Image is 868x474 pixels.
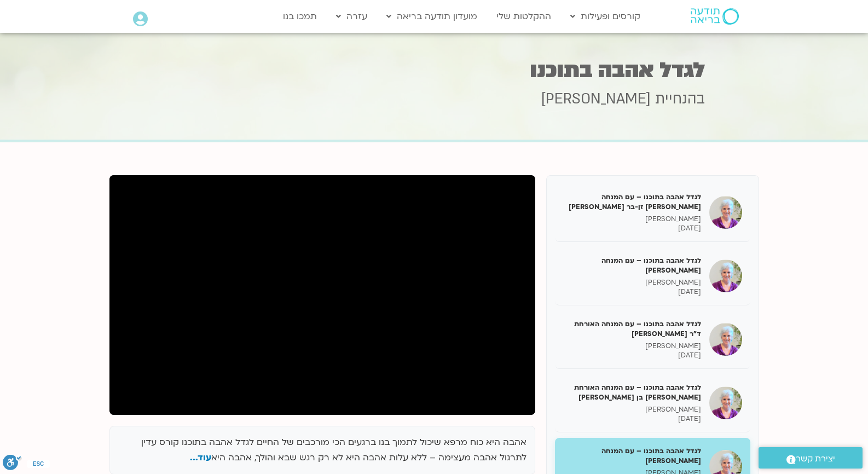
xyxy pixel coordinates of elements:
[109,175,535,415] iframe: To enrich screen reader interactions, please activate Accessibility in Grammarly extension settings
[563,215,701,224] p: [PERSON_NAME]
[563,256,701,275] h5: לגדל אהבה בתוכנו – עם המנחה [PERSON_NAME]
[709,386,742,419] img: לגדל אהבה בתוכנו – עם המנחה האורחת שאנייה כהן בן חיים
[563,224,701,233] p: [DATE]
[655,89,705,109] span: בהנחיית
[381,6,483,27] a: מועדון תודעה בריאה
[709,323,742,356] img: לגדל אהבה בתוכנו – עם המנחה האורחת ד"ר נועה אלבלדה
[118,435,526,466] p: אהבה היא כוח מרפא שיכול לתמוך בנו ברגעים הכי מורכבים של החיים לגדל אהבה בתוכנו קורס עדין לתרגול א...
[563,342,701,351] p: [PERSON_NAME]
[563,351,701,360] p: [DATE]
[563,287,701,297] p: [DATE]
[759,447,863,469] a: יצירת קשר
[565,6,646,27] a: קורסים ופעילות
[563,319,701,339] h5: לגדל אהבה בתוכנו – עם המנחה האורחת ד"ר [PERSON_NAME]
[563,405,701,414] p: [PERSON_NAME]
[563,446,701,466] h5: לגדל אהבה בתוכנו – עם המנחה [PERSON_NAME]
[563,278,701,287] p: [PERSON_NAME]
[331,6,373,27] a: עזרה
[563,383,701,402] h5: לגדל אהבה בתוכנו – עם המנחה האורחת [PERSON_NAME] בן [PERSON_NAME]
[190,452,211,464] span: עוד...
[796,452,835,466] span: יצירת קשר
[491,6,557,27] a: ההקלטות שלי
[563,192,701,212] h5: לגדל אהבה בתוכנו – עם המנחה [PERSON_NAME] זן-בר [PERSON_NAME]
[691,8,739,25] img: תודעה בריאה
[709,196,742,229] img: לגדל אהבה בתוכנו – עם המנחה האורחת צילה זן-בר צור
[563,414,701,424] p: [DATE]
[277,6,322,27] a: תמכו בנו
[709,259,742,292] img: לגדל אהבה בתוכנו – עם המנחה האורח ענבר בר קמה
[163,60,705,81] h1: לגדל אהבה בתוכנו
